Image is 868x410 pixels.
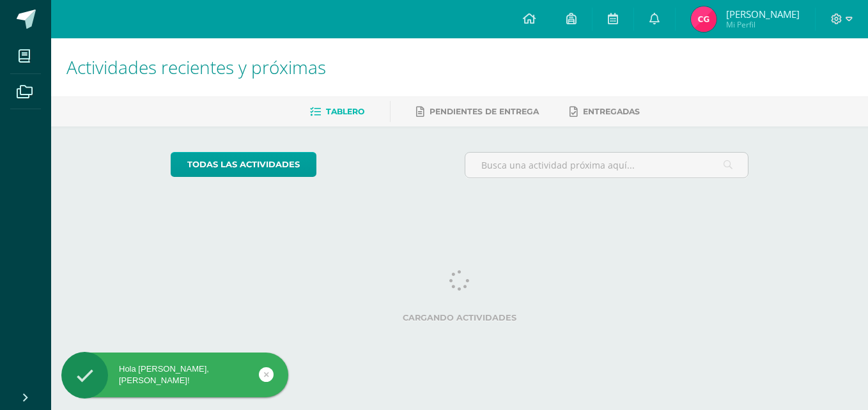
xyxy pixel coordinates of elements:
[726,19,800,30] span: Mi Perfil
[465,153,748,178] input: Busca una actividad próxima aquí...
[726,8,800,20] span: [PERSON_NAME]
[583,107,640,116] span: Entregadas
[310,102,364,122] a: Tablero
[66,55,326,79] span: Actividades recientes y próximas
[691,6,717,32] img: cade0865447f67519f82b1ec6b4243dc.png
[171,152,316,177] a: todas las Actividades
[171,313,749,323] label: Cargando actividades
[326,107,364,116] span: Tablero
[416,102,539,122] a: Pendientes de entrega
[430,107,539,116] span: Pendientes de entrega
[61,363,288,386] div: Hola [PERSON_NAME], [PERSON_NAME]!
[570,102,640,122] a: Entregadas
